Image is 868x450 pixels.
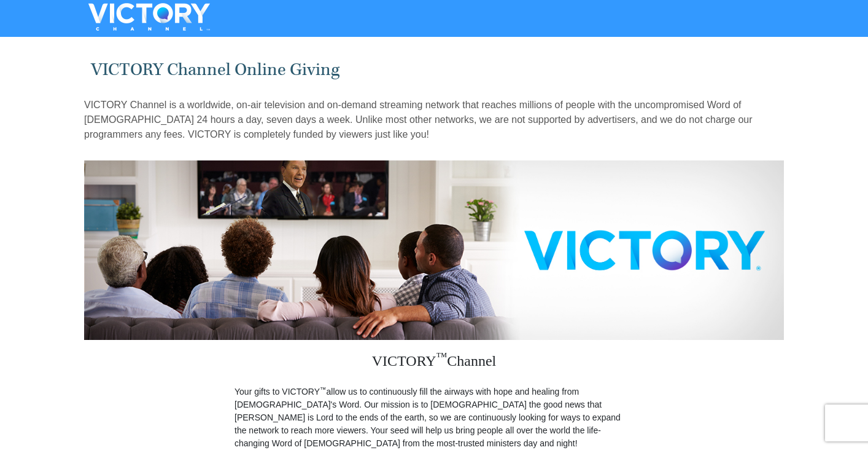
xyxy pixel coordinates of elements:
h3: VICTORY Channel [234,340,634,385]
h1: VICTORY Channel Online Giving [91,60,778,80]
p: VICTORY Channel is a worldwide, on-air television and on-demand streaming network that reaches mi... [84,98,784,142]
sup: ™ [436,350,448,363]
sup: ™ [320,385,327,393]
p: Your gifts to VICTORY allow us to continuously fill the airways with hope and healing from [DEMOG... [234,385,634,450]
img: VICTORYTHON - VICTORY Channel [72,3,226,31]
